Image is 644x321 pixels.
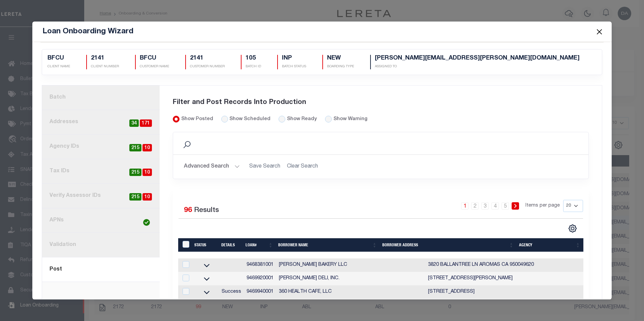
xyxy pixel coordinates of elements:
th: Details [219,238,243,252]
a: Verify Assessor IDs10215 [42,184,160,208]
th: Agency: activate to sort column ascending [516,238,583,252]
td: 3820 BALLANTREE LN AROMAS CA 950049620 [425,258,635,272]
a: 1 [461,202,469,210]
td: [STREET_ADDRESS] [425,299,635,312]
span: 34 [129,119,139,127]
td: 9469920001 [244,272,276,285]
td: [STREET_ADDRESS] [425,285,635,299]
span: 10 [142,193,152,201]
p: CUSTOMER NUMBER [190,64,225,69]
div: Filter and Post Records Into Production [173,90,589,116]
td: [STREET_ADDRESS][PERSON_NAME] [425,272,635,285]
button: Advanced Search [184,160,240,173]
span: 96 [184,207,192,214]
h5: Loan Onboarding Wizard [42,27,133,36]
p: CLIENT NUMBER [91,64,119,69]
td: [PERSON_NAME] DELI, INC. [276,272,425,285]
label: Show Warning [333,116,367,123]
span: 10 [142,169,152,176]
p: Boarding Type [327,64,354,69]
label: Results [194,205,219,216]
h5: NEW [327,55,354,62]
td: 360 HEALTH CAFE, LLC [276,285,425,299]
td: 9470080001 [244,299,276,312]
h5: [PERSON_NAME][EMAIL_ADDRESS][PERSON_NAME][DOMAIN_NAME] [375,55,580,62]
p: Assigned To [375,64,580,69]
td: KAMSAN, INC. [276,299,425,312]
th: Status [192,238,219,252]
th: Agency ID: activate to sort column ascending [583,238,613,252]
p: CUSTOMER NAME [140,64,169,69]
a: Validation [42,233,160,257]
th: Borrower Address: activate to sort column ascending [380,238,516,252]
a: 4 [491,202,499,210]
span: 215 [129,169,141,176]
span: 171 [140,119,152,127]
th: LoanPrepID [178,238,192,252]
td: [PERSON_NAME] BAKERY LLC [276,258,425,272]
h5: 105 [246,55,261,62]
th: Loan#: activate to sort column ascending [243,238,276,252]
p: BATCH ID [246,64,261,69]
h5: 2141 [190,55,225,62]
img: check-icon-green.svg [143,219,150,226]
label: Show Scheduled [229,116,270,123]
th: Borrower Name: activate to sort column ascending [276,238,380,252]
span: 10 [142,144,152,152]
a: APNs [42,208,160,233]
span: 215 [129,193,141,201]
a: Addresses17134 [42,110,160,135]
td: Success [219,285,244,299]
label: Show Posted [181,116,213,123]
h5: 2141 [91,55,119,62]
a: 3 [481,202,489,210]
label: Show Ready [287,116,317,123]
td: 9469940001 [244,285,276,299]
a: 5 [502,202,509,210]
h5: BFCU [140,55,169,62]
span: Items per page [525,202,560,210]
a: Post [42,257,160,282]
a: Tax IDs10215 [42,159,160,184]
button: Close [595,27,604,36]
span: 215 [129,144,141,152]
a: Batch [42,85,160,110]
a: 2 [471,202,479,210]
a: Agency IDs10215 [42,135,160,159]
td: 9468381001 [244,258,276,272]
p: BATCH STATUS [282,64,306,69]
h5: INP [282,55,306,62]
